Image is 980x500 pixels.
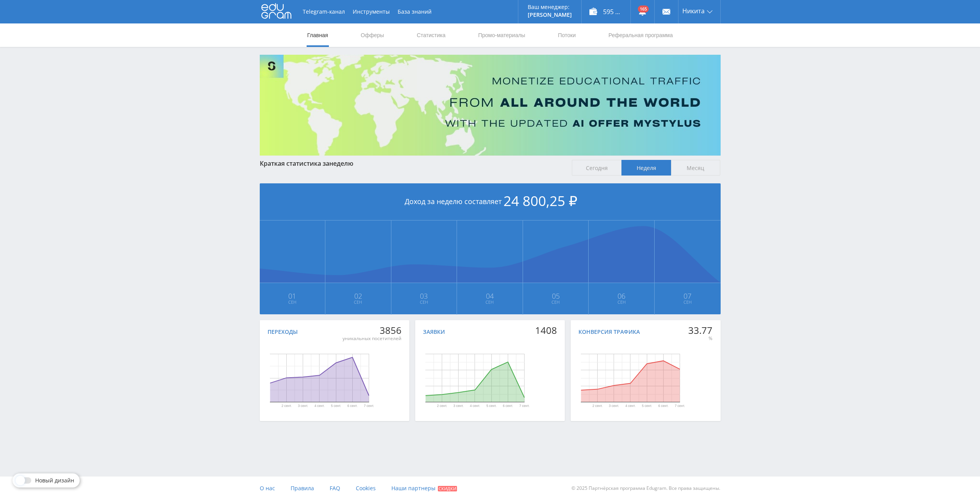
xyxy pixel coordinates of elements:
[260,160,564,167] div: Краткая статистика за
[364,404,374,408] text: 7 сент.
[523,293,588,299] span: 05
[503,404,513,408] text: 6 сент.
[326,293,391,299] span: 02
[609,404,619,408] text: 3 сент.
[343,335,402,342] div: уникальных посетителей
[503,192,577,210] span: 24 800,25 ₽
[688,335,712,342] div: %
[291,477,314,500] a: Правила
[486,404,496,408] text: 5 сент.
[675,404,685,408] text: 7 сент.
[330,484,340,492] span: FAQ
[477,23,526,47] a: Промо-материалы
[642,404,652,408] text: 5 сент.
[555,339,705,417] svg: Диаграмма.
[423,329,445,335] div: Заявки
[343,325,402,336] div: 3856
[331,404,341,408] text: 5 сент.
[356,484,376,492] span: Cookies
[244,339,394,417] svg: Диаграмма.
[655,293,720,299] span: 07
[260,55,721,156] img: Banner
[578,329,640,335] div: Конверсия трафика
[494,477,720,500] div: © 2025 Партнёрская программа Edugram. Все права защищены.
[625,404,635,408] text: 4 сент.
[453,404,464,408] text: 3 сент.
[314,404,324,408] text: 4 сент.
[470,404,480,408] text: 4 сент.
[281,404,291,408] text: 2 сент.
[438,486,457,491] span: Скидки
[330,477,340,500] a: FAQ
[437,404,447,408] text: 2 сент.
[589,299,654,305] span: Сен
[457,293,522,299] span: 04
[608,23,674,47] a: Реферальная программа
[360,23,385,47] a: Офферы
[688,325,712,336] div: 33.77
[416,23,446,47] a: Статистика
[400,339,550,417] svg: Диаграмма.
[35,477,74,484] span: Новый дизайн
[391,477,457,500] a: Наши партнеры Скидки
[291,484,314,492] span: Правила
[658,404,668,408] text: 6 сент.
[523,299,588,305] span: Сен
[682,8,705,14] span: Никита
[347,404,357,408] text: 6 сент.
[356,477,376,500] a: Cookies
[557,23,577,47] a: Потоки
[298,404,308,408] text: 3 сент.
[260,484,275,492] span: О нас
[589,293,654,299] span: 06
[260,477,275,500] a: О нас
[392,299,457,305] span: Сен
[655,299,720,305] span: Сен
[621,160,671,176] span: Неделя
[329,159,353,168] span: неделю
[457,299,522,305] span: Сен
[519,404,529,408] text: 7 сент.
[535,325,557,336] div: 1408
[392,293,457,299] span: 03
[528,12,572,18] p: [PERSON_NAME]
[260,299,325,305] span: Сен
[391,484,436,492] span: Наши партнеры
[671,160,721,176] span: Месяц
[326,299,391,305] span: Сен
[572,160,621,176] span: Сегодня
[268,329,298,335] div: Переходы
[593,404,603,408] text: 2 сент.
[307,23,329,47] a: Главная
[260,183,721,220] div: Доход за неделю составляет
[528,4,572,10] p: Ваш менеджер:
[260,293,325,299] span: 01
